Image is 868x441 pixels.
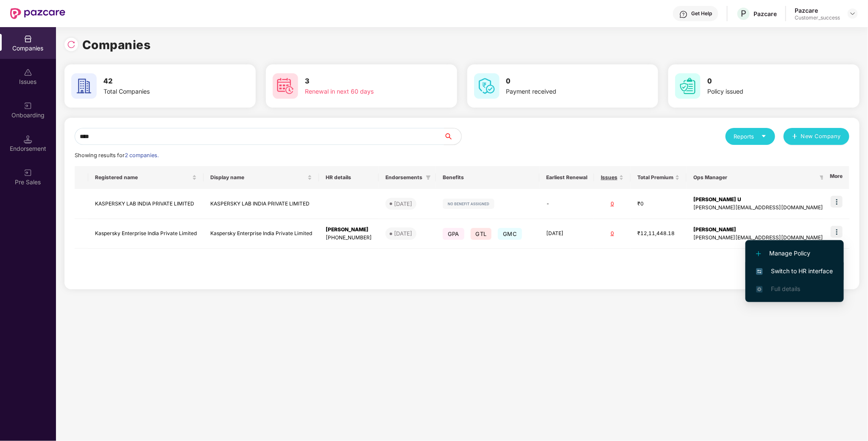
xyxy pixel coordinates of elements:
[693,234,823,242] div: [PERSON_NAME][EMAIL_ADDRESS][DOMAIN_NAME]
[326,234,372,242] div: [PHONE_NUMBER]
[474,73,500,99] img: svg+xml;base64,PHN2ZyB4bWxucz0iaHR0cDovL3d3dy53My5vcmcvMjAwMC9zdmciIHdpZHRoPSI2MCIgaGVpZ2h0PSI2MC...
[506,76,622,87] h3: 0
[707,76,823,87] h3: 0
[204,166,319,189] th: Display name
[305,87,421,96] div: Renewal in next 60 days
[795,6,840,14] div: Pazcare
[693,196,823,204] div: [PERSON_NAME] U
[88,189,204,219] td: KASPERSKY LAB INDIA PRIVATE LIMITED
[394,229,412,238] div: [DATE]
[831,196,843,208] img: icon
[792,133,798,140] span: plus
[24,169,32,177] img: svg+xml;base64,PHN2ZyB3aWR0aD0iMjAiIGhlaWdodD0iMjAiIHZpZXdCb3g9IjAgMCAyMCAyMCIgZmlsbD0ibm9uZSIgeG...
[754,10,777,18] div: Pazcare
[784,128,849,145] button: plusNew Company
[801,132,841,141] span: New Company
[756,249,833,258] span: Manage Policy
[601,230,624,238] div: 0
[601,200,624,208] div: 0
[734,132,767,141] div: Reports
[273,73,298,99] img: svg+xml;base64,PHN2ZyB4bWxucz0iaHR0cDovL3d3dy53My5vcmcvMjAwMC9zdmciIHdpZHRoPSI2MCIgaGVpZ2h0PSI2MC...
[539,219,594,249] td: [DATE]
[471,228,492,240] span: GTL
[424,172,433,183] span: filter
[88,219,204,249] td: Kaspersky Enterprise India Private Limited
[305,76,421,87] h3: 3
[71,73,97,99] img: svg+xml;base64,PHN2ZyB4bWxucz0iaHR0cDovL3d3dy53My5vcmcvMjAwMC9zdmciIHdpZHRoPSI2MCIgaGVpZ2h0PSI2MC...
[443,228,464,240] span: GPA
[444,128,462,145] button: search
[675,73,701,99] img: svg+xml;base64,PHN2ZyB4bWxucz0iaHR0cDovL3d3dy53My5vcmcvMjAwMC9zdmciIHdpZHRoPSI2MCIgaGVpZ2h0PSI2MC...
[756,251,761,256] img: svg+xml;base64,PHN2ZyB4bWxucz0iaHR0cDovL3d3dy53My5vcmcvMjAwMC9zdmciIHdpZHRoPSIxMi4yMDEiIGhlaWdodD...
[24,135,32,144] img: svg+xml;base64,PHN2ZyB3aWR0aD0iMTQuNSIgaGVpZ2h0PSIxNC41IiB2aWV3Qm94PSIwIDAgMTYgMTYiIGZpbGw9Im5vbm...
[426,175,431,180] span: filter
[444,133,461,140] span: search
[771,285,801,292] span: Full details
[820,175,825,180] span: filter
[10,8,65,19] img: New Pazcare Logo
[103,76,220,87] h3: 42
[831,226,843,238] img: icon
[823,166,849,189] th: More
[125,152,159,158] span: 2 companies.
[498,228,522,240] span: GMC
[693,204,823,212] div: [PERSON_NAME][EMAIL_ADDRESS][DOMAIN_NAME]
[693,174,816,181] span: Ops Manager
[849,10,856,17] img: svg+xml;base64,PHN2ZyBpZD0iRHJvcGRvd24tMzJ4MzIiIHhtbG5zPSJodHRwOi8vd3d3LnczLm9yZy8yMDAwL3N2ZyIgd2...
[637,230,680,238] div: ₹12,11,448.18
[88,166,204,189] th: Registered name
[210,174,306,181] span: Display name
[679,10,688,19] img: svg+xml;base64,PHN2ZyBpZD0iSGVscC0zMngzMiIgeG1sbnM9Imh0dHA6Ly93d3cudzMub3JnLzIwMDAvc3ZnIiB3aWR0aD...
[436,166,539,189] th: Benefits
[385,174,422,181] span: Endorsements
[761,133,767,139] span: caret-down
[506,87,622,96] div: Payment received
[539,189,594,219] td: -
[319,166,379,189] th: HR details
[818,172,826,183] span: filter
[741,8,746,19] span: P
[204,219,319,249] td: Kaspersky Enterprise India Private Limited
[693,226,823,234] div: [PERSON_NAME]
[707,87,823,96] div: Policy issued
[82,36,151,54] h1: Companies
[103,87,220,96] div: Total Companies
[24,35,32,43] img: svg+xml;base64,PHN2ZyBpZD0iQ29tcGFuaWVzIiB4bWxucz0iaHR0cDovL3d3dy53My5vcmcvMjAwMC9zdmciIHdpZHRoPS...
[24,102,32,110] img: svg+xml;base64,PHN2ZyB3aWR0aD0iMjAiIGhlaWdodD0iMjAiIHZpZXdCb3g9IjAgMCAyMCAyMCIgZmlsbD0ibm9uZSIgeG...
[637,174,673,181] span: Total Premium
[594,166,631,189] th: Issues
[326,226,372,234] div: [PERSON_NAME]
[601,174,617,181] span: Issues
[24,68,32,77] img: svg+xml;base64,PHN2ZyBpZD0iSXNzdWVzX2Rpc2FibGVkIiB4bWxucz0iaHR0cDovL3d3dy53My5vcmcvMjAwMC9zdmciIH...
[75,152,159,158] span: Showing results for
[539,166,594,189] th: Earliest Renewal
[637,200,680,208] div: ₹0
[443,199,494,209] img: svg+xml;base64,PHN2ZyB4bWxucz0iaHR0cDovL3d3dy53My5vcmcvMjAwMC9zdmciIHdpZHRoPSIxMjIiIGhlaWdodD0iMj...
[95,174,190,181] span: Registered name
[204,189,319,219] td: KASPERSKY LAB INDIA PRIVATE LIMITED
[67,40,75,49] img: svg+xml;base64,PHN2ZyBpZD0iUmVsb2FkLTMyeDMyIiB4bWxucz0iaHR0cDovL3d3dy53My5vcmcvMjAwMC9zdmciIHdpZH...
[795,14,840,21] div: Customer_success
[756,268,763,275] img: svg+xml;base64,PHN2ZyB4bWxucz0iaHR0cDovL3d3dy53My5vcmcvMjAwMC9zdmciIHdpZHRoPSIxNiIgaGVpZ2h0PSIxNi...
[756,286,763,293] img: svg+xml;base64,PHN2ZyB4bWxucz0iaHR0cDovL3d3dy53My5vcmcvMjAwMC9zdmciIHdpZHRoPSIxNi4zNjMiIGhlaWdodD...
[691,10,712,17] div: Get Help
[631,166,687,189] th: Total Premium
[756,266,833,276] span: Switch to HR interface
[394,200,412,208] div: [DATE]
